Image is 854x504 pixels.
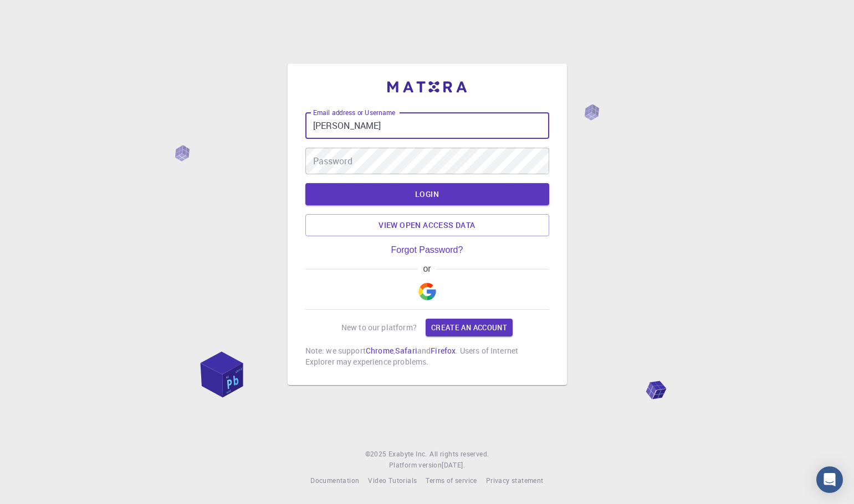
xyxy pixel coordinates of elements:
[391,245,463,255] a: Forgot Password?
[486,476,544,485] span: Privacy statement
[389,460,442,471] span: Platform version
[418,264,436,274] span: or
[341,322,417,333] p: New to our platform?
[418,283,436,300] img: Google
[388,449,427,460] a: Exabyte Inc.
[388,449,427,458] span: Exabyte Inc.
[442,460,465,471] a: [DATE].
[313,108,395,117] label: Email address or Username
[395,345,417,356] a: Safari
[426,319,513,336] a: Create an account
[368,476,417,485] span: Video Tutorials
[305,345,549,367] p: Note: we support , and . Users of Internet Explorer may experience problems.
[305,214,549,236] a: View open access data
[366,345,393,356] a: Chrome
[365,449,388,460] span: © 2025
[368,475,417,486] a: Video Tutorials
[486,475,544,486] a: Privacy statement
[310,476,359,485] span: Documentation
[426,476,477,485] span: Terms of service
[310,475,359,486] a: Documentation
[431,345,456,356] a: Firefox
[429,449,489,460] span: All rights reserved.
[442,460,465,469] span: [DATE] .
[426,475,477,486] a: Terms of service
[305,183,549,205] button: LOGIN
[816,466,843,493] div: Open Intercom Messenger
